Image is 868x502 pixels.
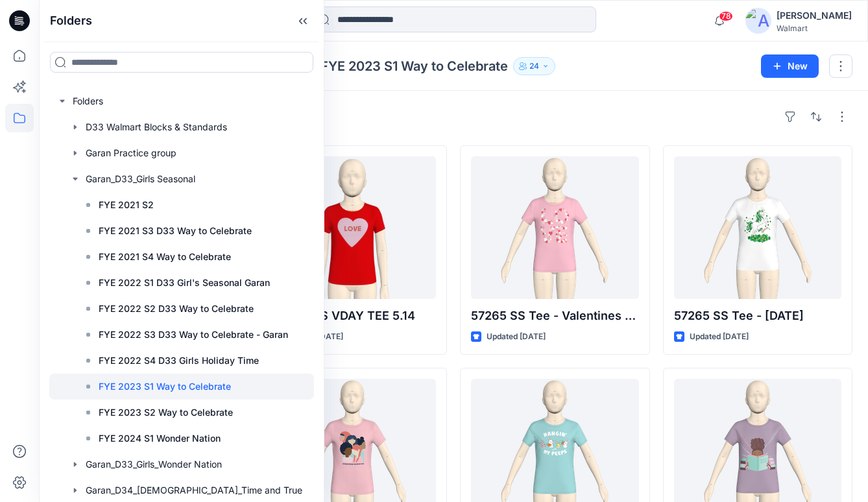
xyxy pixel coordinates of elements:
[471,307,639,325] p: 57265 SS Tee - Valentines Day
[674,156,842,299] a: 57265 SS Tee - Saint Patrick's Day
[99,197,154,213] p: FYE 2021 S2
[99,431,221,446] p: FYE 2024 S1 Wonder Nation
[99,379,231,394] p: FYE 2023 S1 Way to Celebrate
[529,59,539,73] p: 24
[674,307,842,325] p: 57265 SS Tee - [DATE]
[99,327,288,342] p: FYE 2022 S3 D33 Way to Celebrate - Garan
[690,330,749,344] p: Updated [DATE]
[99,223,252,239] p: FYE 2021 S3 D33 Way to Celebrate
[99,405,233,420] p: FYE 2023 S2 Way to Celebrate
[761,54,819,78] button: New
[269,156,437,299] a: 3357-A SS VDAY TEE 5.14
[777,23,852,33] div: Walmart
[719,11,733,21] span: 78
[99,275,270,291] p: FYE 2022 S1 D33 Girl's Seasonal Garan
[99,301,254,317] p: FYE 2022 S2 D33 Way to Celebrate
[513,57,555,75] button: 24
[269,307,437,325] p: 3357-A SS VDAY TEE 5.14
[471,156,639,299] a: 57265 SS Tee - Valentines Day
[320,57,508,75] p: FYE 2023 S1 Way to Celebrate
[487,330,546,344] p: Updated [DATE]
[777,8,852,23] div: [PERSON_NAME]
[99,353,259,368] p: FYE 2022 S4 D33 Girls Holiday Time
[99,249,231,265] p: FYE 2021 S4 Way to Celebrate
[745,8,771,34] img: avatar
